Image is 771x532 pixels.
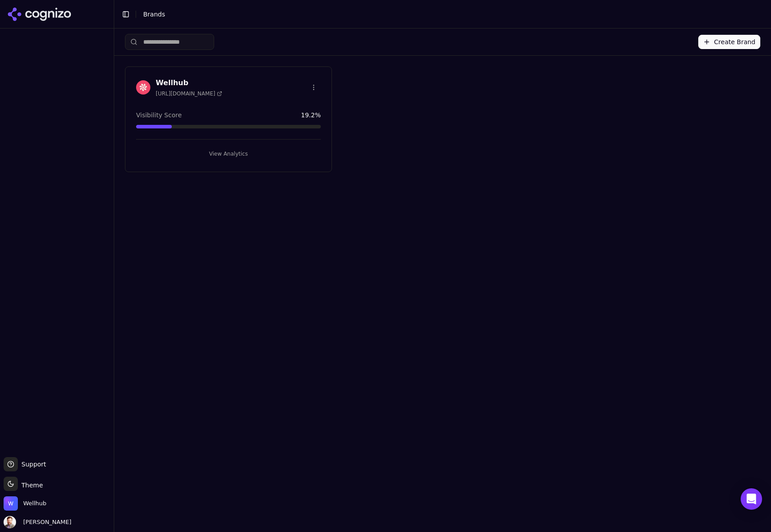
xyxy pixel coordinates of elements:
span: Wellhub [23,499,46,507]
span: Brands [143,11,165,18]
span: [URL][DOMAIN_NAME] [156,90,222,97]
div: Open Intercom Messenger [741,488,762,510]
button: Create Brand [698,35,760,49]
button: Open organization switcher [4,496,46,511]
img: Wellhub [136,80,150,95]
button: Open user button [4,516,71,528]
button: View Analytics [136,147,321,161]
img: Chris Dean [4,516,16,528]
span: 19.2 % [301,111,321,120]
span: Theme [18,482,43,489]
img: Wellhub [4,496,18,511]
span: [PERSON_NAME] [20,518,71,526]
span: Support [18,460,46,469]
span: Visibility Score [136,111,182,120]
nav: breadcrumb [143,10,746,19]
h3: Wellhub [156,78,222,88]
